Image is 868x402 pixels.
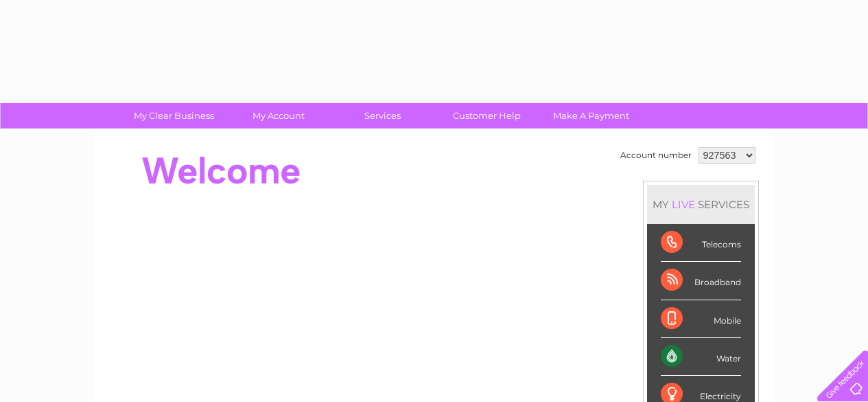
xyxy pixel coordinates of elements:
[430,103,543,129] a: Customer Help
[661,262,741,300] div: Broadband
[669,198,698,211] div: LIVE
[647,185,755,224] div: MY SERVICES
[535,103,648,129] a: Make A Payment
[617,144,695,167] td: Account number
[661,300,741,338] div: Mobile
[117,103,231,129] a: My Clear Business
[222,103,335,129] a: My Account
[661,224,741,262] div: Telecoms
[661,338,741,376] div: Water
[326,103,439,129] a: Services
